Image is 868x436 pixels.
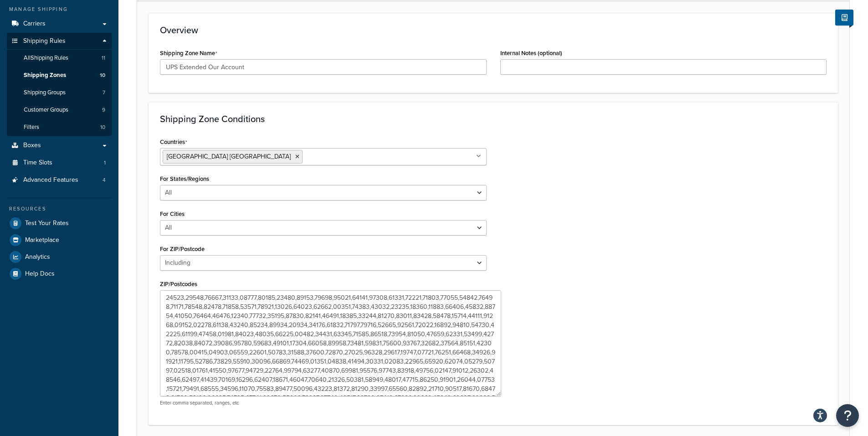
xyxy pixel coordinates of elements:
label: For Cities [160,210,185,217]
span: Time Slots [23,159,52,167]
a: Shipping Rules [7,33,112,50]
li: Shipping Zones [7,67,112,84]
a: Shipping Zones10 [7,67,112,84]
label: For ZIP/Postcode [160,246,205,252]
span: Test Your Rates [25,220,69,227]
li: Customer Groups [7,102,112,118]
li: Shipping Rules [7,33,112,137]
span: 10 [100,72,105,79]
p: Enter comma separated, ranges, etc [160,400,487,406]
label: For States/Regions [160,175,209,182]
span: Shipping Zones [24,72,66,79]
h3: Overview [160,25,827,35]
span: 1 [104,159,106,167]
li: Shipping Groups [7,84,112,101]
li: Filters [7,119,112,136]
label: Countries [160,138,187,146]
span: Boxes [23,142,41,149]
a: Customer Groups9 [7,102,112,118]
a: Analytics [7,249,112,265]
span: Filters [24,123,39,131]
div: Manage Shipping [7,5,112,13]
span: All Shipping Rules [24,54,68,62]
span: Help Docs [25,270,55,278]
span: [GEOGRAPHIC_DATA] [GEOGRAPHIC_DATA] [167,152,291,161]
li: Time Slots [7,154,112,171]
div: Resources [7,205,112,213]
h3: Shipping Zone Conditions [160,114,827,124]
span: Shipping Groups [24,89,66,97]
span: 4 [103,176,106,184]
span: Advanced Features [23,176,78,184]
label: ZIP/Postcodes [160,281,197,287]
a: Filters10 [7,119,112,136]
span: Marketplace [25,236,59,244]
button: Show Help Docs [835,10,853,26]
textarea: 24523,29548,76667,31133,08777,80185,23480,89153,79698,95021,64141,97308,61331,72221,71803,77055,5... [160,290,501,396]
button: Open Resource Center [836,404,859,427]
label: Shipping Zone Name [160,50,217,57]
span: Analytics [25,253,50,261]
span: Carriers [23,20,46,28]
a: Advanced Features4 [7,172,112,189]
span: 9 [102,106,105,114]
a: AllShipping Rules11 [7,50,112,67]
span: 11 [102,54,105,62]
a: Carriers [7,15,112,32]
label: Internal Notes (optional) [500,50,562,56]
span: Shipping Rules [23,37,66,45]
span: 7 [103,89,105,97]
a: Boxes [7,137,112,154]
span: Customer Groups [24,106,68,114]
a: Shipping Groups7 [7,84,112,101]
a: Marketplace [7,232,112,248]
span: 10 [100,123,105,131]
a: Help Docs [7,266,112,282]
a: Time Slots1 [7,154,112,171]
li: Advanced Features [7,172,112,189]
a: Test Your Rates [7,215,112,231]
